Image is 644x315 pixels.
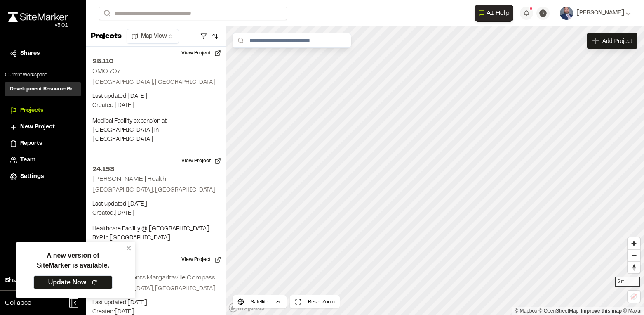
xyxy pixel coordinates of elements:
button: close [126,245,132,251]
span: [PERSON_NAME] [576,9,624,18]
button: Zoom in [628,237,640,249]
a: Team [10,156,76,165]
a: OpenStreetMap [539,308,579,314]
h2: MIG Investments Margaritaville Compass [92,275,215,281]
a: Shares [10,49,76,58]
p: Medical Facility expansion at [GEOGRAPHIC_DATA] in [GEOGRAPHIC_DATA] [92,117,219,144]
h2: [PERSON_NAME] Health [92,176,166,182]
p: Created: [DATE] [92,209,219,218]
p: [GEOGRAPHIC_DATA], [GEOGRAPHIC_DATA] [92,186,219,195]
button: Zoom out [628,249,640,261]
img: User [560,7,573,20]
span: Collapse [5,298,31,308]
img: rebrand.png [8,12,68,22]
a: Map feedback [581,308,622,314]
p: Healthcare Facility @ [GEOGRAPHIC_DATA] BYP in [GEOGRAPHIC_DATA] [92,225,219,243]
span: AI Help [487,8,510,18]
button: View Project [176,47,226,60]
button: Search [99,7,114,20]
h2: CMC 707 [92,69,120,74]
span: Settings [20,172,44,181]
div: 5 mi [615,277,640,287]
p: Created: [DATE] [92,101,219,110]
a: Maxar [623,308,642,314]
button: Satellite [233,295,287,308]
p: Last updated: [DATE] [92,92,219,101]
span: Zoom out [628,250,640,261]
span: Shares [20,49,40,58]
button: View Project [176,253,226,266]
button: [PERSON_NAME] [560,7,631,20]
h3: Development Resource Group [10,85,76,93]
h2: 22.201 [92,263,219,273]
span: Add Project [602,37,632,45]
a: Settings [10,172,76,181]
h2: 25.110 [92,57,219,66]
p: Current Workspace [5,71,81,79]
p: [GEOGRAPHIC_DATA], [GEOGRAPHIC_DATA] [92,78,219,87]
span: Reports [20,139,42,148]
button: Reset Zoom [290,295,340,308]
span: Share Workspace [5,275,60,285]
span: New Project [20,123,55,132]
p: A new version of SiteMarker is available. [37,251,109,270]
p: Last updated: [DATE] [92,200,219,209]
a: Mapbox [515,308,537,314]
span: Projects [20,106,43,115]
h2: 24.153 [92,164,219,174]
a: Reports [10,139,76,148]
a: Mapbox logo [228,303,265,313]
div: Open AI Assistant [475,5,517,22]
button: View Project [176,154,226,168]
canvas: Map [226,26,644,315]
div: Oh geez...please don't... [8,22,68,29]
p: [GEOGRAPHIC_DATA], [GEOGRAPHIC_DATA] [92,284,219,294]
p: Last updated: [DATE] [92,298,219,308]
a: New Project [10,123,76,132]
button: Open AI Assistant [475,5,513,22]
span: Team [20,156,35,165]
button: Reset bearing to north [628,261,640,273]
button: Location not available [628,291,640,303]
a: Projects [10,106,76,115]
p: Projects [91,31,122,42]
a: Update Now [33,275,113,289]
